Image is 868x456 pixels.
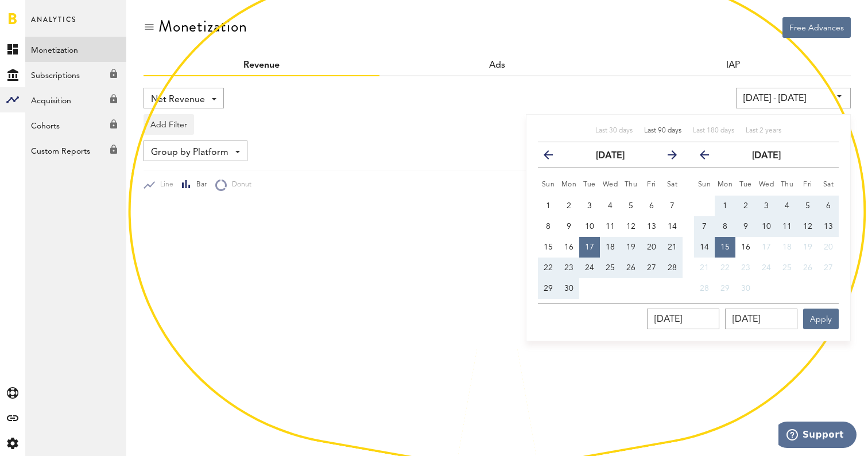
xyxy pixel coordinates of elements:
[647,181,656,188] small: Friday
[778,422,857,450] iframe: Opens a widget where you can find more information
[741,264,750,272] span: 23
[735,278,756,299] button: 30
[700,284,709,293] span: 28
[606,223,615,231] span: 11
[782,264,792,272] span: 25
[824,264,833,272] span: 27
[585,243,594,251] span: 17
[583,181,596,188] small: Tuesday
[720,243,730,251] span: 15
[668,264,677,272] span: 28
[741,284,750,293] span: 30
[694,237,715,258] button: 14
[803,223,812,231] span: 12
[587,202,592,210] span: 3
[823,181,834,188] small: Saturday
[567,202,571,210] span: 2
[700,264,709,272] span: 21
[25,37,126,62] a: Monetization
[621,258,641,278] button: 26
[715,278,735,299] button: 29
[641,258,662,278] button: 27
[762,264,771,272] span: 24
[647,243,656,251] span: 20
[797,196,818,216] button: 5
[756,216,777,237] button: 10
[579,237,600,258] button: 17
[585,264,594,272] span: 24
[596,151,625,161] strong: [DATE]
[662,258,683,278] button: 28
[151,143,228,162] span: Group by Platform
[559,216,579,237] button: 9
[600,258,621,278] button: 25
[668,223,677,231] span: 14
[641,237,662,258] button: 20
[720,264,730,272] span: 22
[641,196,662,216] button: 6
[743,202,748,210] span: 2
[647,223,656,231] span: 13
[621,216,641,237] button: 12
[715,237,735,258] button: 15
[785,202,789,210] span: 4
[608,202,613,210] span: 4
[564,264,573,272] span: 23
[641,216,662,237] button: 13
[803,181,812,188] small: Friday
[818,196,839,216] button: 6
[723,202,727,210] span: 1
[158,17,247,36] div: Monetization
[662,216,683,237] button: 14
[670,202,675,210] span: 7
[151,90,205,110] span: Net Revenue
[647,264,656,272] span: 27
[700,243,709,251] span: 14
[756,196,777,216] button: 3
[561,181,577,188] small: Monday
[626,223,635,231] span: 12
[725,309,797,329] input: __/__/____
[559,258,579,278] button: 23
[585,223,594,231] span: 10
[668,243,677,251] span: 21
[759,181,774,188] small: Wednesday
[644,127,681,134] span: Last 90 days
[743,223,748,231] span: 9
[762,223,771,231] span: 10
[243,61,280,70] a: Revenue
[662,237,683,258] button: 21
[718,181,733,188] small: Monday
[564,284,573,293] span: 30
[544,243,553,251] span: 15
[489,61,505,70] a: Ads
[782,223,792,231] span: 11
[777,258,797,278] button: 25
[546,202,551,210] span: 1
[694,278,715,299] button: 28
[797,258,818,278] button: 26
[600,196,621,216] button: 4
[818,237,839,258] button: 20
[25,112,126,138] a: Cohorts
[559,196,579,216] button: 2
[600,237,621,258] button: 18
[606,243,615,251] span: 18
[144,114,194,135] button: Add Filter
[777,237,797,258] button: 18
[227,180,251,190] span: Donut
[735,237,756,258] button: 16
[777,196,797,216] button: 4
[803,264,812,272] span: 26
[538,196,559,216] button: 1
[579,216,600,237] button: 10
[694,258,715,278] button: 21
[629,202,633,210] span: 5
[756,258,777,278] button: 24
[735,196,756,216] button: 2
[777,216,797,237] button: 11
[667,181,678,188] small: Saturday
[155,180,173,190] span: Line
[824,223,833,231] span: 13
[720,284,730,293] span: 29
